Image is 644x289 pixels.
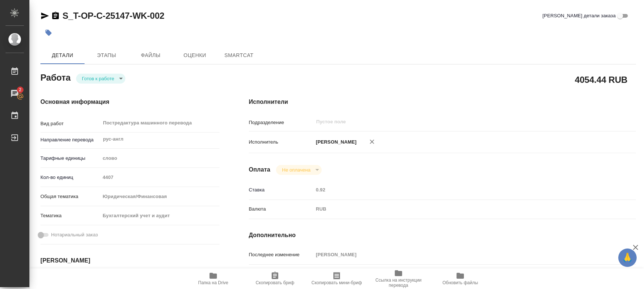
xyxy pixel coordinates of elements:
p: Тарифные единицы [40,155,100,162]
div: Готов к работе [276,165,321,175]
input: Пустое поле [313,249,604,260]
p: Последнее изменение [249,251,314,258]
input: Пустое поле [313,184,604,195]
h4: Исполнители [249,98,636,106]
button: Скопировать ссылку для ЯМессенджера [40,11,49,20]
p: Подразделение [249,119,314,126]
button: Готов к работе [80,75,117,82]
span: Оценки [177,51,212,60]
div: Бухгалтерский учет и аудит [100,209,219,222]
a: 2 [2,84,28,103]
h2: 4054.44 RUB [575,73,627,86]
input: Пустое поле [100,172,219,183]
span: Обновить файлы [443,280,478,285]
span: Нотариальный заказ [51,231,98,239]
span: [PERSON_NAME] детали заказа [543,12,616,20]
div: Юридическая/Финансовая [100,190,219,203]
button: Удалить исполнителя [364,134,380,150]
span: SmartCat [221,51,257,60]
div: RUB [313,203,604,215]
h4: [PERSON_NAME] [40,256,219,265]
button: Не оплачена [280,167,312,173]
p: Валюта [249,205,314,213]
p: Тематика [40,212,100,219]
span: Ссылка на инструкции перевода [372,278,425,288]
span: Детали [45,51,80,60]
input: Пустое поле [315,117,586,126]
p: Ставка [249,186,314,194]
div: Готов к работе [76,74,125,84]
span: Скопировать мини-бриф [311,280,362,285]
span: Этапы [89,51,124,60]
span: 🙏 [621,250,634,265]
span: Папка на Drive [198,280,228,285]
button: Скопировать мини-бриф [306,268,368,289]
span: Скопировать бриф [255,280,294,285]
p: Общая тематика [40,193,100,200]
button: Добавить тэг [40,25,57,41]
h4: Основная информация [40,98,219,106]
h4: Дополнительно [249,231,636,240]
button: Обновить файлы [429,268,491,289]
a: S_T-OP-C-25147-WK-002 [62,11,164,21]
button: Скопировать бриф [244,268,306,289]
p: [PERSON_NAME] [313,138,357,146]
span: 2 [14,86,26,94]
h2: Работа [40,70,71,84]
div: слово [100,152,219,165]
p: Направление перевода [40,136,100,144]
button: Папка на Drive [182,268,244,289]
h4: Оплата [249,165,271,174]
button: Скопировать ссылку [51,11,60,20]
span: Файлы [133,51,168,60]
button: Ссылка на инструкции перевода [368,268,429,289]
p: Вид работ [40,120,100,127]
p: Исполнитель [249,138,314,146]
button: 🙏 [618,249,637,267]
p: Кол-во единиц [40,174,100,181]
